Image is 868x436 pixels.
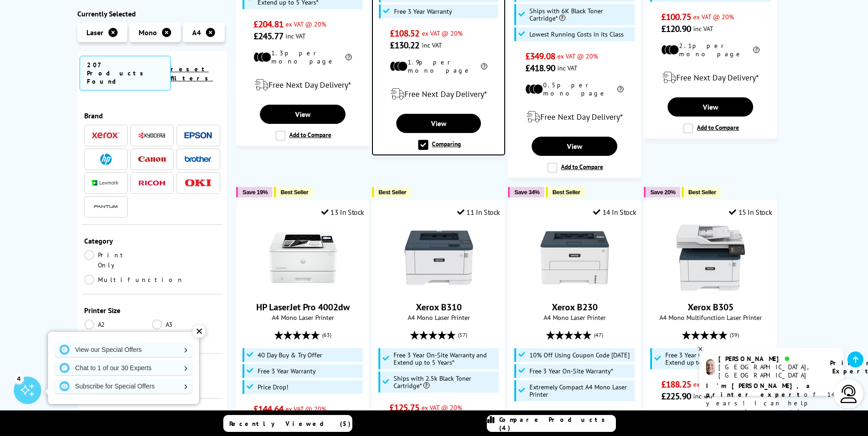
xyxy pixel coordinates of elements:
div: Technology [84,410,221,419]
span: Free 3 Year Warranty [258,367,316,375]
a: Multifunction [84,275,184,285]
span: £144.64 [253,403,283,415]
div: ✕ [193,325,205,338]
img: user-headset-light.svg [840,385,858,403]
span: ex VAT @ 20% [421,403,462,412]
span: Free 3 Year On-Site Warranty and Extend up to 5 Years* [665,351,769,366]
div: Brand [84,111,221,120]
span: A4 Mono Laser Printer [513,313,636,322]
span: Save 34% [514,189,539,196]
span: 40 Day Buy & Try Offer [258,351,322,359]
a: View our Special Offers [55,342,192,357]
div: 13 In Stock [321,207,364,217]
a: Subscribe for Special Offers [55,379,192,393]
span: A4 Mono Laser Printer [241,313,364,322]
span: Laser [86,28,103,37]
label: Comparing [418,140,461,150]
img: Canon [138,156,166,162]
a: Xerox B310 [404,285,473,294]
span: Price Drop! [258,383,288,391]
b: I'm [PERSON_NAME], a printer expert [706,382,813,399]
button: Best Seller [274,187,313,197]
a: Print Only [84,250,152,270]
a: reset filters [171,65,213,82]
span: Free 3 Year Warranty [394,8,452,15]
img: Pantum [92,202,119,213]
label: Add to Compare [683,123,739,133]
img: Xerox B305 [676,223,745,292]
a: Epson [184,130,212,141]
span: ex VAT @ 20% [422,29,463,37]
span: Ships with 2.5k Black Toner Cartridge* [394,375,497,389]
div: 4 [14,373,24,383]
div: 15 In Stock [729,207,772,217]
span: inc VAT [557,64,577,72]
span: Best Seller [280,189,308,196]
img: OKI [184,179,212,187]
button: Save 20% [644,187,680,197]
img: Epson [184,132,212,139]
span: Compare Products (4) [499,415,615,432]
span: £130.22 [390,39,420,51]
span: (63) [322,326,331,344]
div: [GEOGRAPHIC_DATA], [GEOGRAPHIC_DATA] [718,363,819,379]
span: Best Seller [688,189,716,196]
img: Xerox B230 [540,223,609,292]
div: 11 In Stock [457,207,500,217]
a: View [260,105,345,124]
span: ex VAT @ 20% [286,20,326,28]
img: ashley-livechat.png [706,359,715,375]
span: £245.77 [253,30,283,42]
img: Xerox [92,133,119,139]
a: Chat to 1 of our 30 Experts [55,361,192,375]
span: inc VAT [693,392,713,400]
img: Lexmark [92,181,119,186]
span: Save 19% [243,189,268,196]
span: Extremely Compact A4 Mono Laser Printer [529,383,633,398]
span: Mono [139,28,157,37]
li: 1.9p per mono page [390,58,488,74]
img: Kyocera [138,132,166,139]
div: Printer Size [84,306,221,315]
span: Lowest Running Costs in its Class [529,31,624,38]
label: Add to Compare [547,163,603,173]
div: 14 In Stock [593,207,636,217]
div: [PERSON_NAME] [718,355,819,363]
a: View [532,137,617,156]
a: Xerox [92,130,119,141]
span: Save 20% [650,189,675,196]
li: 0.5p per mono page [525,81,624,97]
label: Add to Compare [275,131,331,141]
p: of 14 years! I can help you choose the right product [706,382,837,425]
span: Best Seller [552,189,580,196]
span: inc VAT [693,24,713,33]
span: ex VAT @ 20% [693,380,734,388]
div: modal_delivery [513,104,636,130]
a: Xerox B230 [552,301,598,313]
img: Ricoh [138,181,166,186]
a: View [396,114,481,133]
span: 207 Products Found [80,56,171,90]
a: A3 [152,319,220,330]
span: A4 Mono Laser Printer [377,313,500,322]
a: Xerox B230 [540,285,609,294]
a: HP [92,154,119,165]
span: Best Seller [378,189,406,196]
button: Best Seller [372,187,411,197]
span: £125.75 [389,402,419,414]
span: £120.90 [661,23,691,35]
a: Xerox B305 [688,301,733,313]
li: 1.3p per mono page [253,49,352,65]
span: £204.81 [253,18,283,30]
div: modal_delivery [241,72,364,98]
div: modal_delivery [649,65,772,90]
a: Compare Products (4) [487,415,616,432]
a: Xerox B305 [676,285,745,294]
a: Kyocera [138,130,166,141]
button: Best Seller [682,187,721,197]
span: A4 Mono Multifunction Laser Printer [649,313,772,322]
a: View [668,97,753,117]
li: 1.3p per mono page [661,409,760,425]
span: (57) [458,326,467,344]
a: Xerox B310 [416,301,462,313]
